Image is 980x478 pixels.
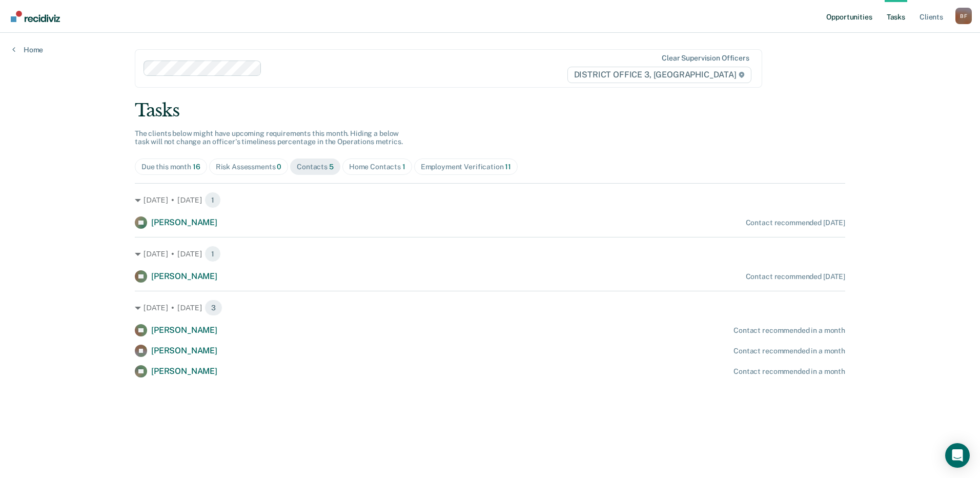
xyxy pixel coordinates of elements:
[746,272,845,281] div: Contact recommended [DATE]
[955,8,972,24] button: Profile dropdown button
[329,163,334,171] span: 5
[151,217,217,227] span: [PERSON_NAME]
[151,271,217,281] span: [PERSON_NAME]
[297,163,334,171] div: Contacts
[151,325,217,335] span: [PERSON_NAME]
[135,246,845,262] div: [DATE] • [DATE] 1
[205,192,221,208] span: 1
[135,192,845,208] div: [DATE] • [DATE] 1
[151,346,217,355] span: [PERSON_NAME]
[567,67,751,83] span: DISTRICT OFFICE 3, [GEOGRAPHIC_DATA]
[349,163,405,171] div: Home Contacts
[662,54,749,63] div: Clear supervision officers
[733,367,845,376] div: Contact recommended in a month
[402,163,405,171] span: 1
[205,246,221,262] span: 1
[135,300,845,316] div: [DATE] • [DATE] 3
[733,326,845,335] div: Contact recommended in a month
[945,443,970,468] div: Open Intercom Messenger
[746,218,845,227] div: Contact recommended [DATE]
[12,45,43,54] a: Home
[135,129,403,146] span: The clients below might have upcoming requirements this month. Hiding a below task will not chang...
[193,163,200,171] span: 16
[216,163,282,171] div: Risk Assessments
[11,11,60,22] img: Recidiviz
[205,300,222,316] span: 3
[955,8,972,24] div: B F
[141,163,200,171] div: Due this month
[733,347,845,355] div: Contact recommended in a month
[151,366,217,376] span: [PERSON_NAME]
[277,163,281,171] span: 0
[135,100,845,121] div: Tasks
[505,163,511,171] span: 11
[421,163,511,171] div: Employment Verification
